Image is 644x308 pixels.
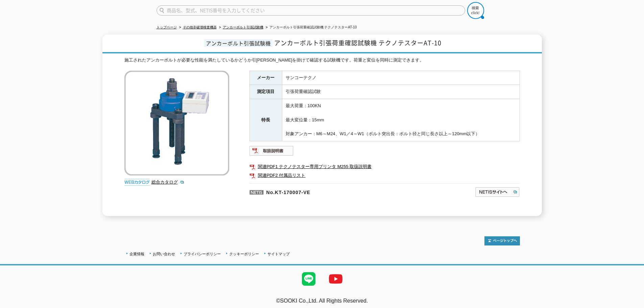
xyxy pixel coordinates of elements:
[183,25,217,29] a: その他非破壊検査機器
[322,265,349,292] img: YouTube
[264,24,357,31] li: アンカーボルト引張荷重確認試験機 テクノテスターAT-10
[267,252,290,256] a: サイトマップ
[129,252,144,256] a: 企業情報
[157,5,465,16] input: 商品名、型式、NETIS番号を入力してください
[249,162,520,171] a: 関連PDF1 テクノテスター専用プリンタ M255 取扱説明書
[204,39,272,47] span: アンカーボルト引張試験機
[475,187,520,197] img: NETISサイトへ
[282,99,520,141] td: 最大荷重：100KN 最大変位量：15mm 対象アンカー：M6～M24、W1／4～W1（ボルト突出長：ボルト径と同じ長さ以上～120mm以下）
[223,25,263,29] a: アンカーボルト引張試験機
[151,180,185,185] a: 総合カタログ
[124,57,520,64] div: 施工されたアンカーボルトが必要な性能を満たしているかどうか引[PERSON_NAME]を掛けて確認する試験機です。荷重と変位を同時に測定できます。
[124,71,229,175] img: アンカーボルト引張荷重確認試験機 テクノテスターAT-10
[467,2,484,19] img: btn_search.png
[229,252,259,256] a: クッキーポリシー
[249,99,282,141] th: 特長
[484,236,520,245] img: トップページへ
[249,71,282,85] th: メーカー
[157,25,177,29] a: トップページ
[274,38,442,47] span: アンカーボルト引張荷重確認試験機 テクノテスターAT-10
[249,85,282,99] th: 測定項目
[249,145,294,156] img: 取扱説明書
[249,171,520,180] a: 関連PDF2 付属品リスト
[249,150,294,155] a: 取扱説明書
[249,183,410,199] p: No.KT-170007-VE
[184,252,221,256] a: プライバシーポリシー
[295,265,322,292] img: LINE
[153,252,175,256] a: お問い合わせ
[124,179,150,186] img: webカタログ
[282,71,520,85] td: サンコーテクノ
[282,85,520,99] td: 引張荷重確認試験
